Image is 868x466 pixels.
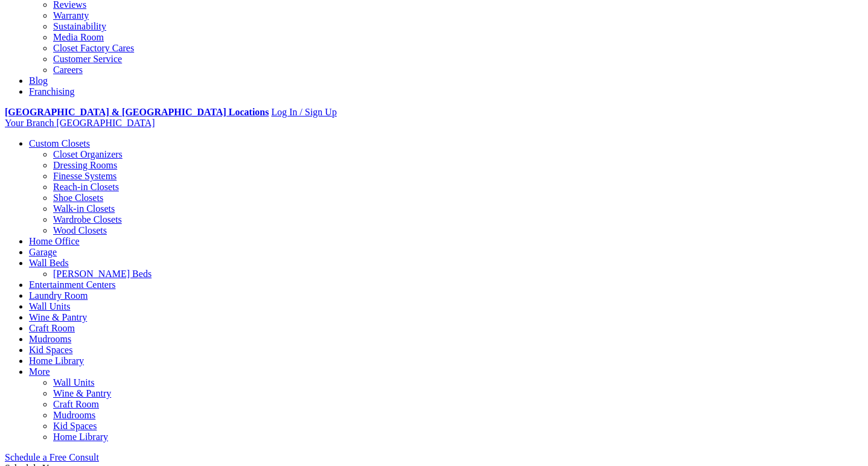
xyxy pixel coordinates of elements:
[29,290,88,301] a: Laundry Room
[271,107,336,117] a: Log In / Sign Up
[29,247,57,257] a: Garage
[53,182,119,192] a: Reach-in Closets
[53,410,95,420] a: Mudrooms
[53,65,83,75] a: Careers
[53,203,115,214] a: Walk-in Closets
[53,21,106,31] a: Sustainability
[53,225,107,235] a: Wood Closets
[53,54,122,64] a: Customer Service
[53,160,117,170] a: Dressing Rooms
[53,149,123,159] a: Closet Organizers
[29,86,75,97] a: Franchising
[5,452,99,462] a: Schedule a Free Consult (opens a dropdown menu)
[29,334,71,344] a: Mudrooms
[29,323,75,333] a: Craft Room
[53,399,99,409] a: Craft Room
[29,366,50,377] a: More menu text will display only on big screen
[53,388,111,398] a: Wine & Pantry
[29,258,69,268] a: Wall Beds
[53,10,89,21] a: Warranty
[53,377,94,388] a: Wall Units
[29,75,48,86] a: Blog
[29,312,87,322] a: Wine & Pantry
[29,279,116,290] a: Entertainment Centers
[53,32,104,42] a: Media Room
[29,345,72,355] a: Kid Spaces
[53,269,152,279] a: [PERSON_NAME] Beds
[5,118,155,128] a: Your Branch [GEOGRAPHIC_DATA]
[29,138,90,148] a: Custom Closets
[53,43,134,53] a: Closet Factory Cares
[53,421,97,431] a: Kid Spaces
[5,118,54,128] span: Your Branch
[53,193,103,203] a: Shoe Closets
[56,118,155,128] span: [GEOGRAPHIC_DATA]
[29,301,70,311] a: Wall Units
[29,356,84,366] a: Home Library
[29,236,80,246] a: Home Office
[53,171,116,181] a: Finesse Systems
[53,432,108,442] a: Home Library
[53,214,122,225] a: Wardrobe Closets
[5,107,269,117] a: [GEOGRAPHIC_DATA] & [GEOGRAPHIC_DATA] Locations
